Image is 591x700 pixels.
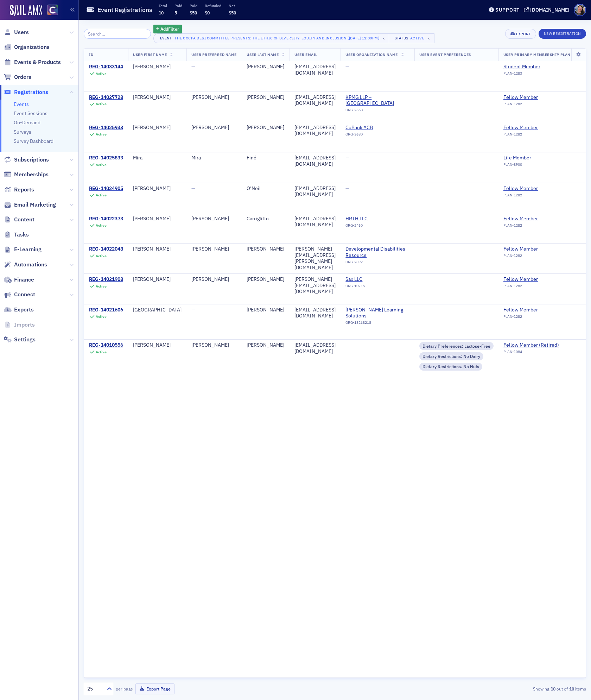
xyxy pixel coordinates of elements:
div: Life Member [503,155,531,161]
div: [PERSON_NAME] [247,64,285,70]
div: [PERSON_NAME] [191,125,237,131]
span: Finance [14,276,34,284]
span: User Organization Name [345,52,398,57]
div: Mira [133,155,182,161]
span: PLAN-1282 [503,253,522,258]
div: [PERSON_NAME] [133,342,182,348]
a: REG-14021606 [89,307,123,313]
div: [PERSON_NAME] [133,216,182,222]
span: User Preferred Name [191,52,237,57]
a: Surveys [14,129,31,135]
span: Orders [14,73,31,81]
div: [PERSON_NAME][EMAIL_ADDRESS][PERSON_NAME][DOMAIN_NAME] [294,246,336,271]
a: Fellow Member (Retired) [503,342,559,348]
span: Email Marketing [14,201,56,209]
div: [PERSON_NAME] [133,125,182,131]
div: Fellow Member [503,276,538,283]
div: [DOMAIN_NAME] [530,7,570,13]
div: REG-14025933 [89,125,123,131]
span: Registrations [14,88,48,96]
span: PLAN-1283 [503,71,522,76]
span: PLAN-1282 [503,132,522,137]
a: CoBank ACB [345,125,409,131]
div: [PERSON_NAME] [133,64,182,70]
span: Events & Products [14,58,61,66]
button: Export Page [135,683,174,694]
a: Finance [4,276,34,284]
strong: 10 [568,686,575,692]
div: Active [96,132,107,137]
span: Imports [14,321,35,329]
span: — [191,307,195,313]
img: SailAMX [47,5,58,15]
span: $0 [205,10,210,15]
span: E-Learning [14,246,42,253]
p: Net [229,3,236,8]
img: SailAMX [10,5,42,16]
span: $50 [229,10,236,15]
h1: Event Registrations [97,6,152,14]
div: Support [495,7,520,13]
a: Reports [4,186,34,194]
a: Tasks [4,231,29,239]
span: PLAN-8900 [503,162,522,167]
div: Dietary Restrictions: No Dairy [419,352,483,360]
span: Organizations [14,43,50,51]
span: Exports [14,306,34,314]
div: Active [96,254,107,258]
div: Active [96,350,107,354]
div: [PERSON_NAME] [247,246,285,252]
div: [EMAIL_ADDRESS][DOMAIN_NAME] [294,216,336,228]
span: — [345,342,349,348]
a: HRTH LLC [345,216,409,222]
span: Memberships [14,171,49,178]
span: — [191,185,195,191]
div: Fellow Member [503,307,538,313]
a: Fellow Member [503,185,538,192]
div: Mira [191,155,237,161]
div: [EMAIL_ADDRESS][DOMAIN_NAME] [294,185,336,198]
div: Active [96,314,107,319]
div: REG-14033144 [89,64,123,70]
div: ORG-2892 [345,260,409,267]
a: Student Member [503,64,540,70]
div: [EMAIL_ADDRESS][DOMAIN_NAME] [294,64,336,76]
a: REG-14021908 [89,276,123,283]
div: ORG-13268218 [345,320,409,327]
div: [PERSON_NAME] [133,246,182,252]
a: Content [4,216,34,223]
a: Imports [4,321,35,329]
button: AddFilter [153,25,182,33]
div: [PERSON_NAME] [247,94,285,101]
span: Users [14,29,29,36]
a: Exports [4,306,34,314]
div: Active [96,163,107,167]
span: User First Name [133,52,167,57]
a: Organizations [4,43,50,51]
span: PLAN-1282 [503,314,522,319]
a: Developmental Disabilities Resource [345,246,409,258]
div: Active [96,71,107,76]
span: × [381,35,387,42]
label: per page [116,686,133,692]
p: Total [159,3,167,8]
a: REG-14025833 [89,155,123,161]
div: [PERSON_NAME] [191,94,237,101]
span: Content [14,216,34,223]
span: Profile [574,4,586,16]
div: [EMAIL_ADDRESS][DOMAIN_NAME] [294,94,336,107]
div: 25 [87,685,103,693]
div: The COCPA DE&I Committee Presents: The Ethic of Diversity, Equity and Inclusion [[DATE] 12:00pm] [174,34,379,42]
span: — [345,185,349,191]
div: [PERSON_NAME] [191,246,237,252]
a: Fellow Member [503,246,538,252]
div: Fellow Member [503,125,538,131]
div: Active [96,193,107,197]
span: PLAN-1282 [503,223,522,228]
